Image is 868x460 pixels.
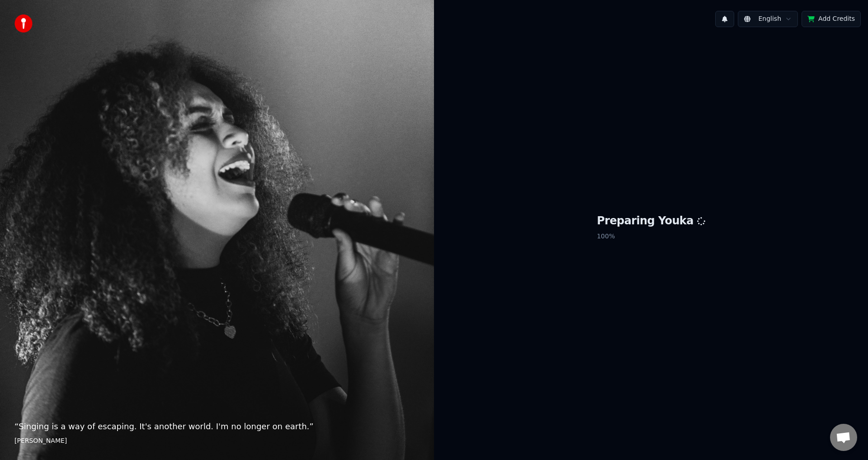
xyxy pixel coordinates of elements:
[597,214,705,228] h1: Preparing Youka
[14,436,420,446] footer: [PERSON_NAME]
[14,420,420,433] p: “ Singing is a way of escaping. It's another world. I'm no longer on earth. ”
[597,228,705,245] p: 100 %
[14,14,33,33] img: youka
[830,424,857,451] div: Open chat
[802,11,861,27] button: Add Credits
